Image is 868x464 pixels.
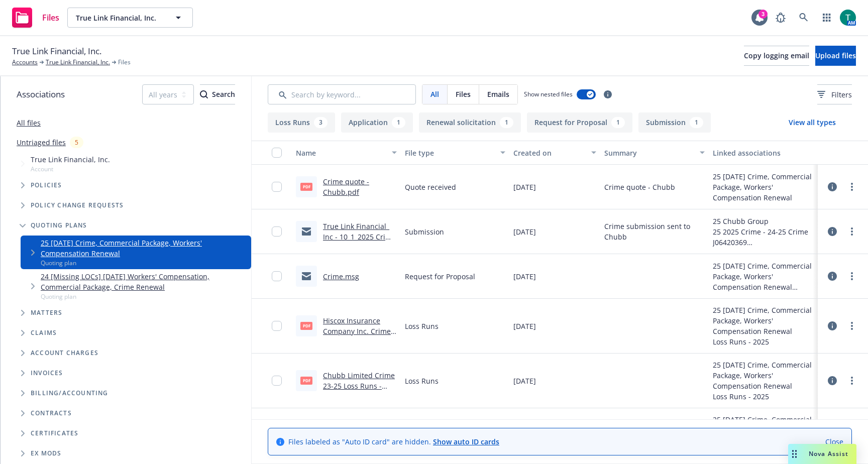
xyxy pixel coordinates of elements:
[300,322,312,329] span: pdf
[713,171,814,203] div: 25 [DATE] Crime, Commercial Package, Workers' Compensation Renewal
[31,202,124,208] span: Policy change requests
[41,238,247,259] a: 25 [DATE] Crime, Commercial Package, Workers' Compensation Renewal
[513,182,536,192] span: [DATE]
[846,270,858,282] a: more
[272,182,282,192] input: Toggle Row Selected
[8,4,63,32] a: Files
[433,437,499,446] a: Show auto ID cards
[794,8,814,28] a: Search
[405,321,439,331] span: Loss Runs
[831,89,852,100] span: Filters
[513,271,536,282] span: [DATE]
[200,90,208,98] svg: Search
[815,46,856,66] button: Upload files
[513,321,536,331] span: [DATE]
[713,226,814,248] div: 25 2025 Crime - 24-25 Crime J06420369
[713,148,814,158] div: Linked associations
[430,89,439,99] span: All
[604,148,694,158] div: Summary
[604,182,675,192] span: Crime quote - Chubb
[31,222,87,228] span: Quoting plans
[12,45,101,58] span: True Link Financial, Inc.
[604,221,705,242] span: Crime submission sent to Chubb
[41,259,247,267] span: Quoting plan
[268,112,335,133] button: Loss Runs
[200,85,235,104] div: Search
[513,376,536,386] span: [DATE]
[268,84,416,104] input: Search by keyword...
[323,272,359,281] a: Crime.msg
[509,141,600,165] button: Created on
[12,58,38,67] a: Accounts
[272,376,282,386] input: Toggle Row Selected
[300,377,312,384] span: pdf
[323,371,395,401] a: Chubb Limited Crime 23-25 Loss Runs - Valued [DATE].pdf
[323,221,396,263] a: True Link Financial_ Inc - 10_1_2025 Crime Renewal Submission .msg
[611,117,625,128] div: 1
[341,112,413,133] button: Application
[744,46,809,66] button: Copy logging email
[67,8,193,28] button: True Link Financial, Inc.
[288,436,499,447] span: Files labeled as "Auto ID card" are hidden.
[744,51,809,60] span: Copy logging email
[292,141,401,165] button: Name
[788,444,856,464] button: Nova Assist
[314,117,328,128] div: 3
[773,112,852,133] button: View all types
[809,449,848,458] span: Nova Assist
[323,177,369,197] a: Crime quote - Chubb.pdf
[296,148,386,158] div: Name
[31,370,63,376] span: Invoices
[825,436,843,447] a: Close
[771,8,791,28] a: Report a Bug
[31,350,98,356] span: Account charges
[31,182,62,188] span: Policies
[31,165,110,173] span: Account
[846,181,858,193] a: more
[31,390,108,396] span: Billing/Accounting
[600,141,709,165] button: Summary
[419,112,521,133] button: Renewal solicitation
[1,152,251,383] div: Tree Example
[527,112,632,133] button: Request for Proposal
[846,375,858,387] a: more
[401,141,510,165] button: File type
[31,450,61,456] span: Ex Mods
[713,216,814,226] div: 25 Chubb Group
[709,141,818,165] button: Linked associations
[200,84,235,104] button: SearchSearch
[713,360,814,391] div: 25 [DATE] Crime, Commercial Package, Workers' Compensation Renewal
[846,320,858,332] a: more
[713,391,814,402] div: Loss Runs - 2025
[500,117,513,128] div: 1
[31,330,57,336] span: Claims
[713,336,814,347] div: Loss Runs - 2025
[272,226,282,237] input: Toggle Row Selected
[17,118,41,128] a: All files
[840,10,856,26] img: photo
[42,14,59,22] span: Files
[788,444,801,464] div: Drag to move
[405,226,444,237] span: Submission
[323,316,391,357] a: Hiscox Insurance Company Inc. Crime 13-23 Loss Runs - Valued [DATE].pdf
[846,225,858,238] a: more
[405,148,495,158] div: File type
[713,305,814,336] div: 25 [DATE] Crime, Commercial Package, Workers' Compensation Renewal
[815,51,856,60] span: Upload files
[513,148,585,158] div: Created on
[31,430,78,436] span: Certificates
[41,292,247,301] span: Quoting plan
[817,89,852,100] span: Filters
[41,271,247,292] a: 24 [Missing LOCs] [DATE] Workers' Compensation, Commercial Package, Crime Renewal
[31,410,72,416] span: Contracts
[272,148,282,158] input: Select all
[405,182,456,192] span: Quote received
[758,10,768,19] div: 3
[31,154,110,165] span: True Link Financial, Inc.
[456,89,471,99] span: Files
[487,89,509,99] span: Emails
[272,321,282,331] input: Toggle Row Selected
[46,58,110,67] a: True Link Financial, Inc.
[524,90,573,98] span: Show nested files
[272,271,282,281] input: Toggle Row Selected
